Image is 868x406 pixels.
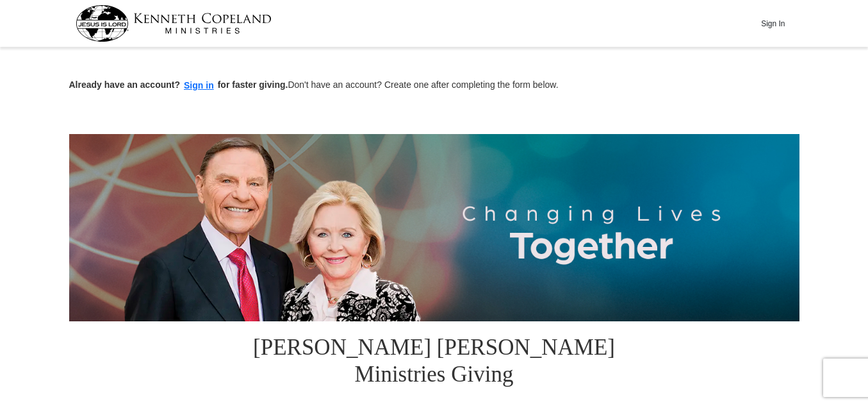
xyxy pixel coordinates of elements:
[180,78,218,93] button: Sign in
[69,80,288,90] strong: Already have an account? for faster giving.
[76,5,272,42] img: kcm-header-logo.svg
[69,78,799,93] p: Don't have an account? Create one after completing the form below.
[226,321,643,404] h1: [PERSON_NAME] [PERSON_NAME] Ministries Giving
[754,13,792,33] button: Sign In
